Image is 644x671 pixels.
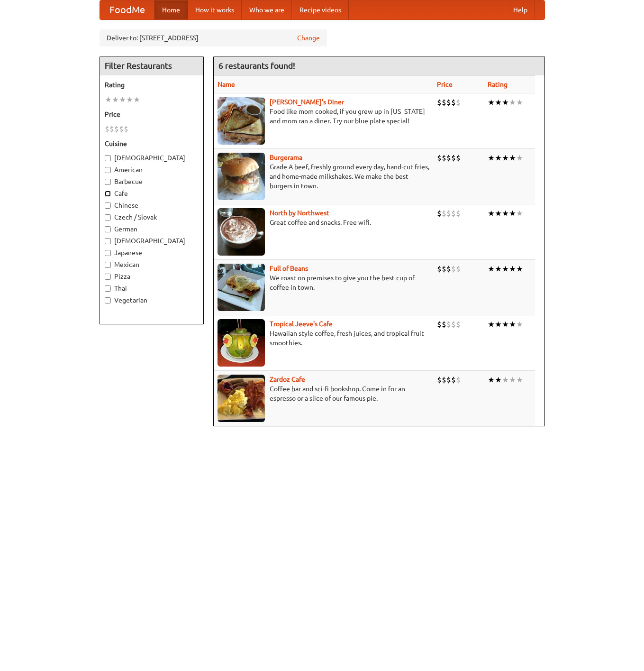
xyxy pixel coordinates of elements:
[451,375,456,385] li: $
[437,208,442,219] li: $
[270,320,333,328] a: Tropical Jeeve's Cafe
[437,153,442,163] li: $
[456,264,461,274] li: $
[509,264,516,274] li: ★
[516,319,523,330] li: ★
[105,250,111,256] input: Japanese
[105,262,111,268] input: Mexican
[218,81,235,88] a: Name
[105,238,111,244] input: [DEMOGRAPHIC_DATA]
[495,97,502,108] li: ★
[218,273,429,292] p: We roast on premises to give you the best cup of coffee in town.
[516,153,523,163] li: ★
[105,94,112,105] li: ★
[502,264,509,274] li: ★
[270,98,344,106] b: [PERSON_NAME]'s Diner
[105,139,199,148] h5: Cuisine
[516,264,523,274] li: ★
[105,155,111,161] input: [DEMOGRAPHIC_DATA]
[218,329,429,348] p: Hawaiian style coffee, fresh juices, and tropical fruit smoothies.
[442,319,446,330] li: $
[502,375,509,385] li: ★
[105,80,199,90] h5: Rating
[270,154,302,161] a: Burgerama
[516,97,523,108] li: ★
[456,319,461,330] li: $
[442,264,446,274] li: $
[242,0,292,19] a: Who we are
[270,376,305,383] a: Zardoz Cafe
[456,208,461,219] li: $
[446,375,451,385] li: $
[218,97,265,145] img: sallys.jpg
[105,110,199,119] h5: Price
[442,375,446,385] li: $
[437,81,453,88] a: Price
[506,0,535,19] a: Help
[218,107,429,126] p: Food like mom cooked, if you grew up in [US_STATE] and mom ran a diner. Try our blue plate special!
[218,208,265,256] img: north.jpg
[488,375,495,385] li: ★
[105,189,199,198] label: Cafe
[495,153,502,163] li: ★
[105,297,111,303] input: Vegetarian
[456,375,461,385] li: $
[218,218,429,227] p: Great coffee and snacks. Free wifi.
[516,375,523,385] li: ★
[488,319,495,330] li: ★
[100,56,203,75] h4: Filter Restaurants
[105,284,199,293] label: Thai
[270,209,329,217] a: North by Northwest
[509,208,516,219] li: ★
[495,264,502,274] li: ★
[502,97,509,108] li: ★
[218,61,295,70] ng-pluralize: 6 restaurants found!
[218,153,265,200] img: burgerama.jpg
[437,97,442,108] li: $
[105,226,111,232] input: German
[437,319,442,330] li: $
[451,153,456,163] li: $
[105,285,111,292] input: Thai
[488,97,495,108] li: ★
[495,319,502,330] li: ★
[488,208,495,219] li: ★
[105,179,111,185] input: Barbecue
[456,153,461,163] li: $
[105,274,111,280] input: Pizza
[119,124,124,134] li: $
[446,319,451,330] li: $
[105,177,199,186] label: Barbecue
[270,265,308,272] a: Full of Beans
[105,165,199,175] label: American
[488,81,508,88] a: Rating
[446,153,451,163] li: $
[188,0,242,19] a: How it works
[509,97,516,108] li: ★
[509,153,516,163] li: ★
[437,264,442,274] li: $
[218,162,429,191] p: Grade A beef, freshly ground every day, hand-cut fries, and home-made milkshakes. We make the bes...
[133,94,140,105] li: ★
[105,153,199,163] label: [DEMOGRAPHIC_DATA]
[105,167,111,173] input: American
[502,153,509,163] li: ★
[112,94,119,105] li: ★
[105,202,111,209] input: Chinese
[437,375,442,385] li: $
[105,201,199,210] label: Chinese
[442,208,446,219] li: $
[451,97,456,108] li: $
[105,248,199,257] label: Japanese
[451,319,456,330] li: $
[495,208,502,219] li: ★
[105,191,111,197] input: Cafe
[218,384,429,403] p: Coffee bar and sci-fi bookshop. Come in for an espresso or a slice of our famous pie.
[516,208,523,219] li: ★
[218,264,265,311] img: beans.jpg
[105,295,199,305] label: Vegetarian
[456,97,461,108] li: $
